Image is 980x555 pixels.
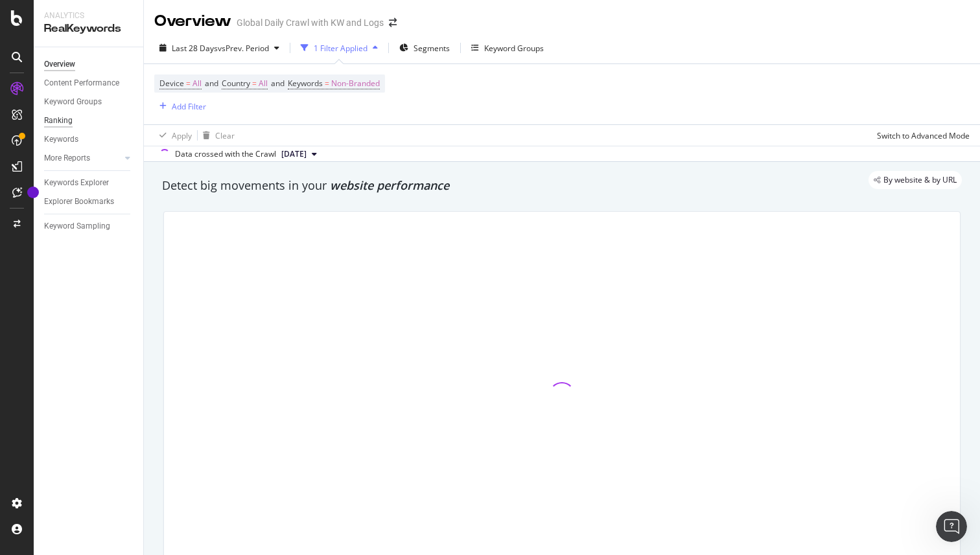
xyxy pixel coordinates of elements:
[44,152,90,165] div: More Reports
[44,21,133,36] div: RealKeywords
[44,176,109,190] div: Keywords Explorer
[172,130,192,141] div: Apply
[154,38,285,58] button: Last 28 DaysvsPrev. Period
[44,195,134,209] a: Explorer Bookmarks
[414,43,450,54] span: Segments
[259,74,268,93] span: All
[936,511,967,542] iframe: Intercom live chat
[215,130,235,141] div: Clear
[325,78,329,89] span: =
[44,195,114,209] div: Explorer Bookmarks
[205,78,218,89] span: and
[872,125,970,146] button: Switch to Advanced Mode
[44,95,134,109] a: Keyword Groups
[314,43,367,54] div: 1 Filter Applied
[44,133,134,146] a: Keywords
[296,38,383,58] button: 1 Filter Applied
[44,76,119,90] div: Content Performance
[198,125,235,146] button: Clear
[44,58,75,71] div: Overview
[154,125,192,146] button: Apply
[237,16,384,29] div: Global Daily Crawl with KW and Logs
[186,78,191,89] span: =
[154,98,206,114] button: Add Filter
[484,43,544,54] div: Keyword Groups
[271,78,285,89] span: and
[218,43,269,54] span: vs Prev. Period
[44,58,134,71] a: Overview
[159,78,184,89] span: Device
[877,130,970,141] div: Switch to Advanced Mode
[44,152,121,165] a: More Reports
[869,171,962,189] div: legacy label
[44,220,134,233] a: Keyword Sampling
[389,18,397,27] div: arrow-right-arrow-left
[252,78,257,89] span: =
[27,187,39,198] div: Tooltip anchor
[44,133,78,146] div: Keywords
[192,74,202,93] span: All
[466,38,549,58] button: Keyword Groups
[175,148,276,160] div: Data crossed with the Crawl
[394,38,455,58] button: Segments
[154,10,231,32] div: Overview
[44,114,73,128] div: Ranking
[44,176,134,190] a: Keywords Explorer
[44,114,134,128] a: Ranking
[288,78,323,89] span: Keywords
[276,146,322,162] button: [DATE]
[44,220,110,233] div: Keyword Sampling
[44,76,134,90] a: Content Performance
[172,101,206,112] div: Add Filter
[331,74,380,93] span: Non-Branded
[222,78,250,89] span: Country
[44,95,102,109] div: Keyword Groups
[281,148,307,160] span: 2025 Sep. 14th
[44,10,133,21] div: Analytics
[883,176,957,184] span: By website & by URL
[172,43,218,54] span: Last 28 Days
